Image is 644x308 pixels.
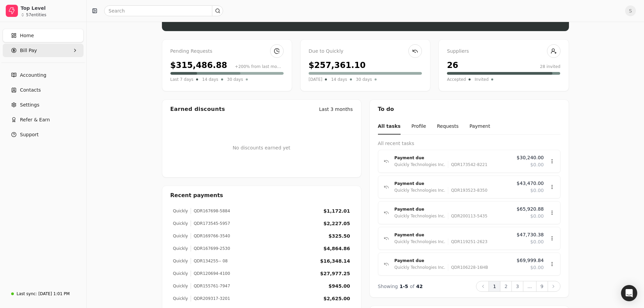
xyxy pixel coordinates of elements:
[235,64,284,70] div: +200% from last month
[170,59,228,71] div: $315,486.88
[191,283,230,289] div: QDR155761-7947
[3,98,84,112] a: Settings
[448,238,487,245] div: QDR119251-2623
[20,87,41,94] span: Contacts
[104,5,223,16] input: Search
[324,220,350,227] div: $2,227.05
[530,238,544,245] span: $0.00
[3,44,84,57] button: Bill Pay
[395,213,446,219] div: Quickly Technologies Inc.
[395,155,511,161] div: Payment due
[173,270,188,277] div: Quickly
[475,76,488,83] span: Invited
[3,113,84,126] button: Refer & Earn
[331,76,347,83] span: 14 days
[621,285,637,301] div: Open Intercom Messenger
[378,119,401,135] button: All tasks
[488,281,500,292] button: 1
[530,264,544,271] span: $0.00
[329,283,350,290] div: $945.00
[517,206,544,213] span: $65,920.88
[395,264,446,271] div: Quickly Technologies Inc.
[20,72,46,79] span: Accounting
[320,270,350,277] div: $27,977.25
[173,283,188,289] div: Quickly
[378,284,398,289] span: Showing
[530,187,544,194] span: $0.00
[173,295,188,302] div: Quickly
[540,64,560,70] div: 28 invited
[191,233,230,239] div: QDR169766-3540
[448,161,487,168] div: QDR173542-8221
[233,134,290,162] div: No discounts earned yet
[395,180,511,187] div: Payment due
[173,220,188,227] div: Quickly
[378,140,560,147] div: All recent tasks
[170,105,225,113] div: Earned discounts
[309,48,422,55] div: Due to Quickly
[17,291,37,297] div: Last sync:
[500,281,512,292] button: 2
[3,29,84,42] a: Home
[370,100,569,119] div: To do
[447,76,466,83] span: Accepted
[20,101,39,109] span: Settings
[3,128,84,141] button: Support
[395,232,511,238] div: Payment due
[511,281,523,292] button: 3
[410,284,414,289] span: of
[20,32,34,39] span: Home
[173,245,188,252] div: Quickly
[329,233,350,240] div: $325.50
[395,238,446,245] div: Quickly Technologies Inc.
[324,295,350,302] div: $2,625.00
[309,76,323,83] span: [DATE]
[320,258,350,265] div: $16,348.14
[530,161,544,168] span: $0.00
[447,59,458,71] div: 26
[191,295,230,302] div: QDR209317-3201
[395,187,446,194] div: Quickly Technologies Inc.
[26,13,46,17] div: 57 entities
[470,119,490,135] button: Payment
[202,76,218,83] span: 14 days
[191,220,230,227] div: QDR173545-5957
[3,83,84,97] a: Contacts
[191,208,230,214] div: QDR167698-5884
[416,284,423,289] span: 42
[625,5,636,16] button: S
[448,187,487,194] div: QDR193523-8350
[536,281,548,292] button: 9
[437,119,458,135] button: Requests
[173,208,188,214] div: Quickly
[395,161,446,168] div: Quickly Technologies Inc.
[400,284,408,289] span: 1 - 5
[173,233,188,239] div: Quickly
[20,131,39,138] span: Support
[21,5,80,11] div: Top Level
[191,245,230,252] div: QDR167699-2530
[173,258,188,264] div: Quickly
[3,288,84,300] a: Last sync:[DATE] 1:01 PM
[162,186,361,205] div: Recent payments
[309,59,366,71] div: $257,361.10
[530,213,544,220] span: $0.00
[395,206,511,213] div: Payment due
[447,48,560,55] div: Suppliers
[20,116,50,123] span: Refer & Earn
[324,245,350,252] div: $4,864.86
[170,76,194,83] span: Last 7 days
[191,270,230,277] div: QDR120694-4100
[227,76,243,83] span: 30 days
[191,258,228,264] div: QDR134255-- 08
[395,257,511,264] div: Payment due
[448,213,487,219] div: QDR200113-5435
[319,106,353,113] div: Last 3 months
[523,281,536,292] button: ...
[38,291,70,297] div: [DATE] 1:01 PM
[170,48,284,55] div: Pending Requests
[356,76,372,83] span: 30 days
[517,180,544,187] span: $43,470.00
[517,257,544,264] span: $69,999.84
